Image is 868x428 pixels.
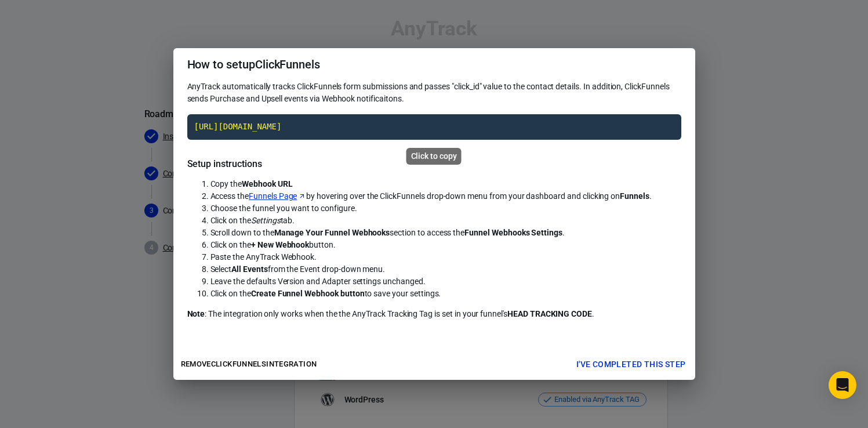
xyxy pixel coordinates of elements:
span: AnyTrack automatically tracks ClickFunnels form submissions and passes "click_id" value to the co... [187,82,670,103]
p: : The integration only works when the the AnyTrack Tracking Tag is set in your funnel's . [187,308,681,320]
span: Click on the tab. [210,216,295,225]
strong: Webhook URL [242,179,292,188]
a: Funnels Page [249,190,306,202]
strong: Funnels [620,191,649,201]
button: RemoveClickFunnelsintegration [178,356,320,373]
strong: Funnel Webhooks Settings [464,228,562,237]
span: Scroll down to the section to access the . [210,228,565,237]
span: Paste the AnyTrack Webhook. [210,252,317,262]
span: Leave the defaults Version and Adapter settings unchanged. [210,277,426,286]
strong: + New Webhook [251,240,309,249]
h2: How to setup ClickFunnels [173,48,695,81]
span: Choose the funnel you want to configure. [210,204,357,213]
span: Access the by hovering over the ClickFunnels drop-down menu from your dashboard and clicking on . [210,191,652,201]
code: Click to copy [187,114,681,140]
div: Open Intercom Messenger [829,371,856,399]
strong: All Events [231,264,268,274]
div: Click to copy [406,148,462,165]
strong: Create Funnel Webhook button [251,289,365,298]
span: Click on the button. [210,240,336,249]
strong: Note [187,309,205,318]
span: Click on the to save your settings. [210,289,441,298]
strong: HEAD TRACKING CODE [507,309,592,318]
h5: Setup instructions [187,158,681,170]
span: Copy the [210,179,293,188]
button: I've completed this step [572,354,691,375]
span: Select from the Event drop-down menu. [210,264,386,274]
strong: Manage Your Funnel Webhooks [274,228,390,237]
em: Settings [251,216,281,225]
